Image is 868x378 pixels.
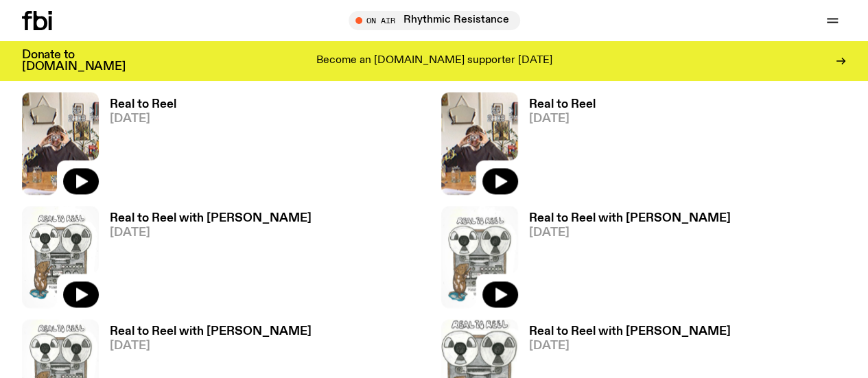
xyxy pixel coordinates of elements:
h3: Real to Reel with [PERSON_NAME] [110,326,312,338]
h3: Real to Reel [110,99,176,110]
img: Jasper Craig Adams holds a vintage camera to his eye, obscuring his face. He is wearing a grey ju... [441,92,518,194]
h3: Donate to [DOMAIN_NAME] [22,49,126,73]
span: [DATE] [110,340,312,352]
span: [DATE] [110,113,176,125]
span: [DATE] [529,113,596,125]
a: Real to Reel with [PERSON_NAME][DATE] [99,213,312,308]
a: Real to Reel[DATE] [518,99,596,194]
a: Real to Reel with [PERSON_NAME][DATE] [518,213,731,308]
span: [DATE] [110,227,312,239]
h3: Real to Reel with [PERSON_NAME] [110,213,312,224]
button: On AirRhythmic Resistance [349,11,520,30]
img: Jasper Craig Adams holds a vintage camera to his eye, obscuring his face. He is wearing a grey ju... [22,92,99,194]
p: Become an [DOMAIN_NAME] supporter [DATE] [316,55,552,67]
span: [DATE] [529,227,731,239]
span: [DATE] [529,340,731,352]
a: Real to Reel[DATE] [99,99,176,194]
h3: Real to Reel [529,99,596,110]
h3: Real to Reel with [PERSON_NAME] [529,326,731,338]
h3: Real to Reel with [PERSON_NAME] [529,213,731,224]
